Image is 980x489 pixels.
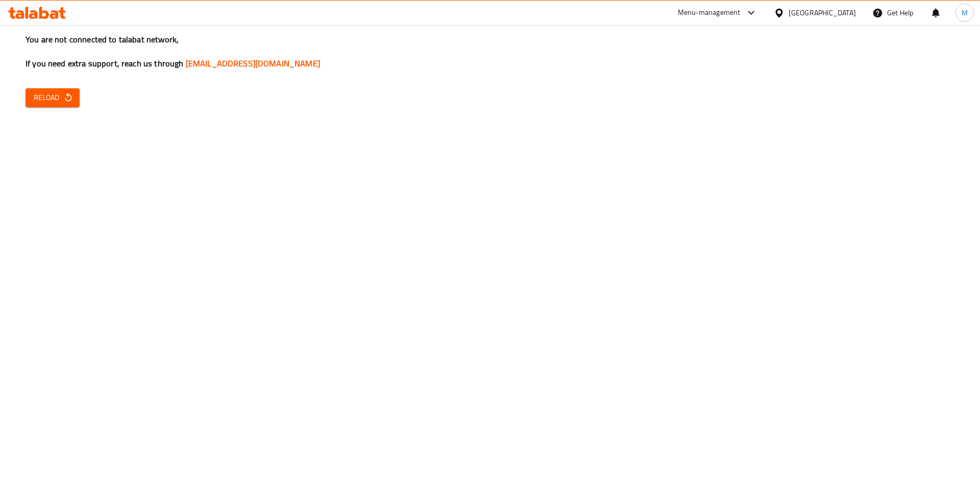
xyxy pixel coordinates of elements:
[34,91,71,104] span: Reload
[678,7,741,19] div: Menu-management
[186,56,320,71] a: [EMAIL_ADDRESS][DOMAIN_NAME]
[26,88,80,107] button: Reload
[962,7,968,18] span: M
[26,34,954,69] h3: You are not connected to talabat network, If you need extra support, reach us through
[789,7,856,18] div: [GEOGRAPHIC_DATA]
